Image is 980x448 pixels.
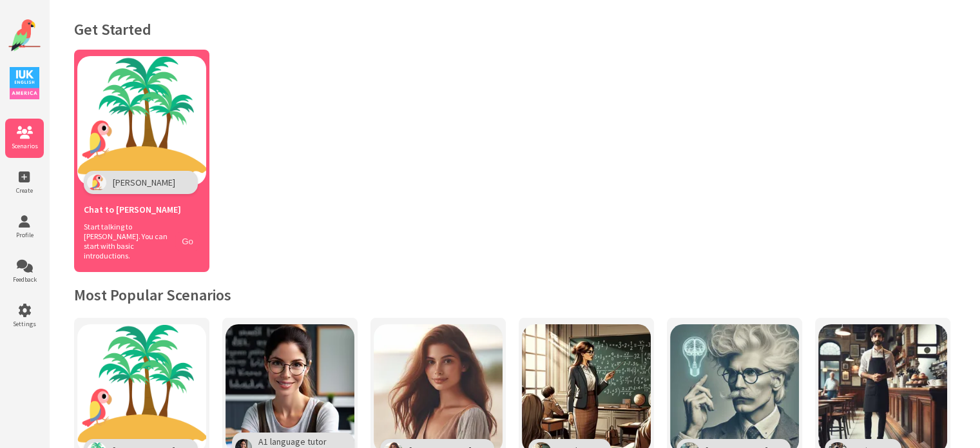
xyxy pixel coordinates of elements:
img: IUK Logo [10,67,39,99]
span: [PERSON_NAME] [113,177,175,188]
span: Feedback [5,275,44,284]
img: Chat with Polly [77,56,206,185]
span: Scenarios [5,142,44,150]
span: Start talking to [PERSON_NAME]. You can start with basic introductions. [84,222,169,260]
h1: Get Started [74,19,954,39]
img: Polly [87,174,106,191]
span: Create [5,186,44,195]
span: Profile [5,231,44,239]
span: Settings [5,320,44,328]
button: Go [175,232,200,251]
h2: Most Popular Scenarios [74,285,954,305]
img: Website Logo [8,19,41,52]
span: Chat to [PERSON_NAME] [84,204,181,215]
